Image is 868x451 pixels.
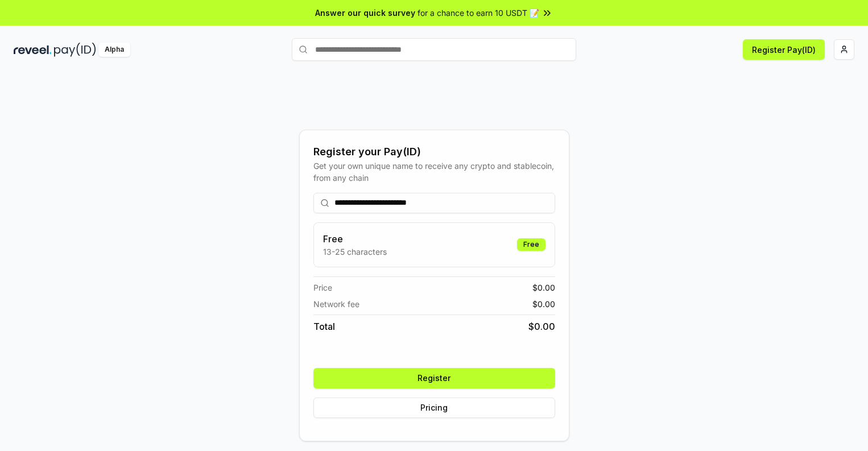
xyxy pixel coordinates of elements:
[313,298,359,310] span: Network fee
[313,398,555,418] button: Pricing
[743,39,825,60] button: Register Pay(ID)
[418,7,539,19] span: for a chance to earn 10 USDT 📝
[98,43,130,57] div: Alpha
[532,282,555,293] span: $ 0.00
[313,282,332,293] span: Price
[323,232,387,246] h3: Free
[313,320,335,333] span: Total
[323,246,387,258] p: 13-25 characters
[14,43,52,57] img: reveel_dark
[315,7,415,19] span: Answer our quick survey
[313,368,555,388] button: Register
[313,160,555,184] div: Get your own unique name to receive any crypto and stablecoin, from any chain
[517,238,545,251] div: Free
[532,298,555,310] span: $ 0.00
[528,320,555,333] span: $ 0.00
[313,144,555,160] div: Register your Pay(ID)
[54,43,96,57] img: pay_id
